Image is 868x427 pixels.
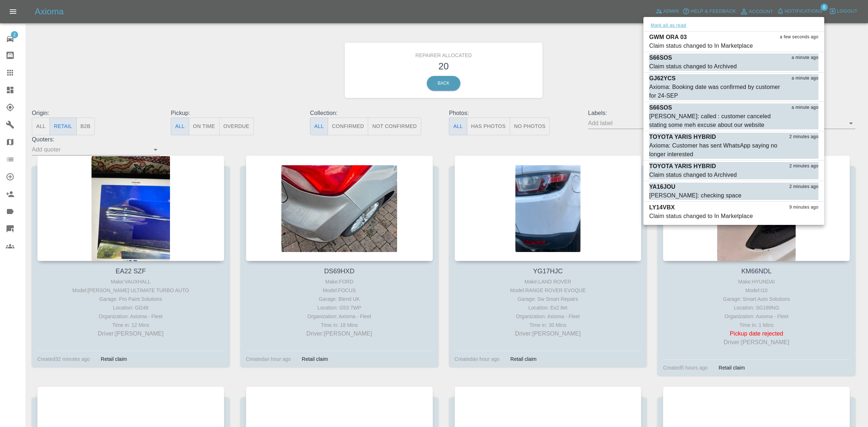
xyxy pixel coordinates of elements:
[649,62,737,71] div: Claim status changed to Archived
[649,74,676,83] p: GJ62YCS
[789,163,818,170] span: 2 minutes ago
[649,21,688,30] button: Mark all as read
[649,103,672,112] p: S66SOS
[792,104,818,111] span: a minute ago
[649,54,672,62] p: S66SOS
[649,203,675,212] p: LY14VBX
[789,133,818,141] span: 2 minutes ago
[649,162,716,171] p: TOYOTA YARIS HYBRID
[649,42,753,50] div: Claim status changed to In Marketplace
[792,54,818,61] span: a minute ago
[649,133,716,141] p: TOYOTA YARIS HYBRID
[792,75,818,82] span: a minute ago
[789,204,818,211] span: 9 minutes ago
[780,34,818,41] span: a few seconds ago
[649,141,782,159] div: Axioma: Customer has sent WhatsApp saying no longer interested
[649,83,782,100] div: Axioma: Booking date was confirmed by customer for 24-SEP
[649,212,753,221] div: Claim status changed to In Marketplace
[649,171,737,179] div: Claim status changed to Archived
[649,112,782,129] div: [PERSON_NAME]: called : customer canceled stating some meh excuse about our website
[789,183,818,191] span: 2 minutes ago
[649,191,741,200] div: [PERSON_NAME]: checking space
[649,183,676,191] p: YA16JOU
[649,33,687,42] p: GWM ORA 03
